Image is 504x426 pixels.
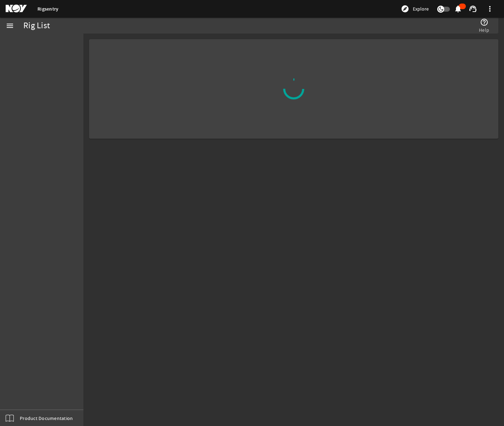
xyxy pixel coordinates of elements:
[469,5,477,13] mat-icon: support_agent
[37,6,58,12] a: Rigsentry
[401,5,409,13] mat-icon: explore
[481,0,498,17] button: more_vert
[20,415,73,422] span: Product Documentation
[398,3,432,14] button: Explore
[480,18,488,26] mat-icon: help_outline
[413,5,429,12] span: Explore
[479,26,489,34] span: Help
[454,5,462,13] mat-icon: notifications
[6,22,14,30] mat-icon: menu
[23,22,50,29] div: Rig List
